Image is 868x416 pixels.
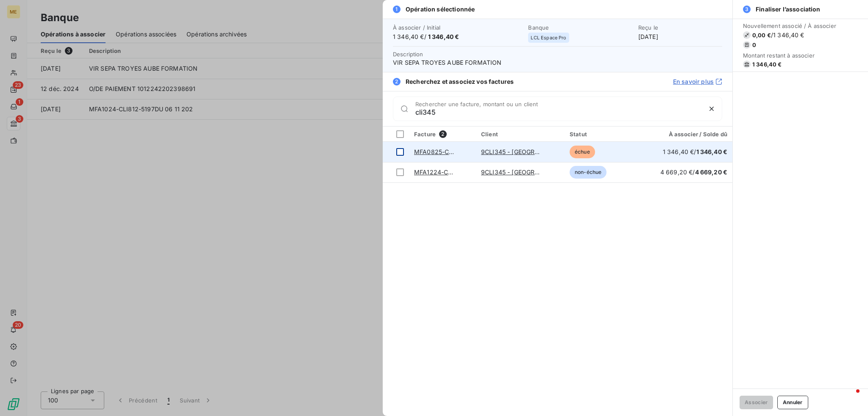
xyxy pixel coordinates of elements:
div: À associer / Solde dû [641,131,727,138]
span: 3 [743,6,751,13]
a: MFA1224-CLI345-5366 [414,168,482,176]
a: MFA0825-CLI345-5782 [414,148,483,155]
a: En savoir plus [673,77,722,86]
div: Facture [414,130,471,138]
span: 1 346,40 € / [663,148,727,155]
span: LCL Espace Pro [531,35,566,40]
span: Description [393,51,423,58]
span: 0 [752,41,756,48]
button: Annuler [777,396,808,409]
span: 1 346,40 € [428,33,459,40]
span: 1 346,40 € [752,61,782,68]
span: 1 346,40 € [696,148,728,155]
iframe: Intercom live chat [839,387,860,408]
span: 0,00 € [752,32,771,39]
div: [DATE] [638,24,722,41]
span: Nouvellement associé / À associer [743,22,836,29]
span: 2 [439,130,447,138]
button: Associer [740,396,773,409]
input: placeholder [415,108,701,116]
span: Opération sélectionnée [406,5,475,14]
span: Reçu le [638,24,722,31]
a: 9CLI345 - [GEOGRAPHIC_DATA] [481,168,573,176]
span: 2 [393,78,401,85]
span: Montant restant à associer [743,52,836,59]
span: 1 [393,6,401,13]
span: / 1 346,40 € [771,31,804,39]
span: 1 346,40 € / [393,33,523,41]
div: Statut [570,131,631,138]
span: non-échue [570,166,606,179]
a: 9CLI345 - [GEOGRAPHIC_DATA] [481,148,573,155]
span: échue [570,146,595,158]
span: Finaliser l’association [756,5,820,14]
span: Banque [528,24,633,31]
span: 4 669,20 € [695,168,728,176]
span: À associer / Initial [393,24,523,31]
span: 4 669,20 € / [660,168,727,176]
span: VIR SEPA TROYES AUBE FORMATION [393,58,722,67]
div: Client [481,131,559,138]
span: Recherchez et associez vos factures [406,77,514,86]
